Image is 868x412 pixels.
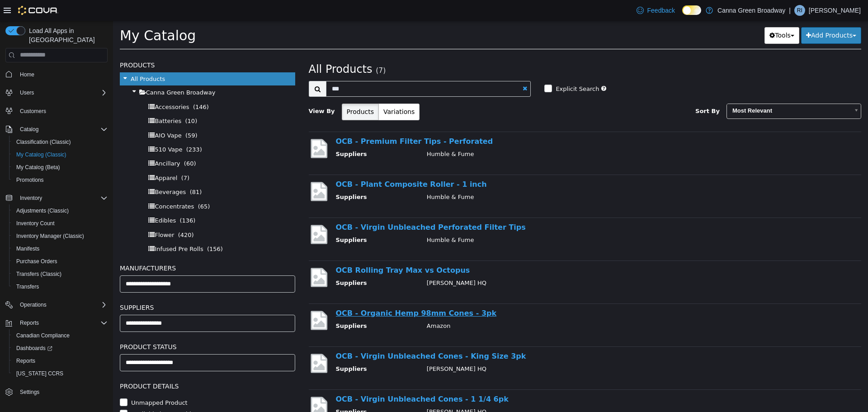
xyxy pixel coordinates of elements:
[20,108,46,115] span: Customers
[307,301,728,312] td: Amazon
[16,151,66,158] span: My Catalog (Classic)
[16,332,70,339] span: Canadian Compliance
[647,6,675,15] span: Feedback
[9,174,111,186] button: Promotions
[16,87,108,98] span: Users
[13,175,108,185] span: Promotions
[223,116,380,125] a: OCB - Premium Filter Tips - Perforated
[72,97,85,104] span: (10)
[307,215,728,226] td: Humble & Fume
[16,124,108,135] span: Catalog
[42,225,90,232] span: Infused Pre Rolls
[7,7,83,23] span: My Catalog
[13,149,70,160] a: My Catalog (Classic)
[682,5,701,15] input: Dark Mode
[16,357,35,365] span: Reports
[16,207,69,214] span: Adjustments (Classic)
[614,83,736,97] span: Most Relevant
[18,6,58,15] img: Cova
[13,281,108,292] span: Transfers
[13,269,65,279] a: Transfers (Classic)
[223,172,307,183] th: Suppliers
[7,321,182,331] h5: Product Status
[13,243,108,254] span: Manifests
[223,374,396,383] a: OCB - Virgin Unbleached Cones - 1 1/4 6pk
[13,205,108,216] span: Adjustments (Classic)
[9,242,111,255] button: Manifests
[2,123,111,136] button: Catalog
[789,5,791,16] p: |
[13,343,108,354] span: Dashboards
[633,1,679,19] a: Feedback
[13,162,64,173] a: My Catalog (Beta)
[196,117,216,139] img: missing-image.png
[20,301,47,308] span: Operations
[2,104,111,118] button: Customers
[20,89,34,96] span: Users
[196,87,222,94] span: View By
[42,111,68,118] span: AIO Vape
[13,256,61,267] a: Purchase Orders
[9,367,111,380] button: [US_STATE] CCRS
[42,125,69,132] span: 510 Vape
[223,129,307,140] th: Suppliers
[9,230,111,242] button: Inventory Manager (Classic)
[72,111,85,118] span: (59)
[16,389,82,398] label: Available by Dropship
[16,270,61,278] span: Transfers (Classic)
[9,268,111,280] button: Transfers (Classic)
[13,330,108,341] span: Canadian Compliance
[13,355,108,366] span: Reports
[223,387,307,398] th: Suppliers
[13,355,39,366] a: Reports
[16,164,60,171] span: My Catalog (Beta)
[42,154,64,161] span: Apparel
[16,106,50,117] a: Customers
[651,6,686,23] button: Tools
[797,5,802,16] span: RI
[73,125,89,132] span: (233)
[16,258,57,265] span: Purchase Orders
[196,331,216,354] img: missing-image.png
[440,64,486,73] label: Explicit Search
[25,26,108,44] span: Load All Apps in [GEOGRAPHIC_DATA]
[2,385,111,398] button: Settings
[13,368,108,379] span: Washington CCRS
[265,83,307,99] button: Variations
[16,176,44,184] span: Promotions
[18,55,52,62] span: All Products
[7,281,182,292] h5: Suppliers
[16,386,108,398] span: Settings
[16,193,46,204] button: Inventory
[229,83,266,99] button: Products
[16,245,39,252] span: Manifests
[16,317,108,328] span: Reports
[16,345,52,352] span: Dashboards
[13,218,58,229] a: Inventory Count
[16,87,38,98] button: Users
[94,225,110,232] span: (156)
[2,86,111,99] button: Users
[13,343,56,354] a: Dashboards
[196,160,216,182] img: missing-image.png
[9,161,111,174] button: My Catalog (Beta)
[42,83,76,90] span: Accessories
[9,217,111,230] button: Inventory Count
[16,370,63,377] span: [US_STATE] CCRS
[13,231,88,242] a: Inventory Manager (Classic)
[682,15,683,15] span: Dark Mode
[263,46,273,54] small: (7)
[13,330,73,341] a: Canadian Compliance
[9,136,111,148] button: Classification (Classic)
[80,83,96,90] span: (146)
[9,342,111,355] a: Dashboards
[42,182,81,189] span: Concentrates
[2,317,111,329] button: Reports
[582,87,607,94] span: Sort By
[9,148,111,161] button: My Catalog (Classic)
[2,192,111,204] button: Inventory
[223,301,307,312] th: Suppliers
[20,194,42,202] span: Inventory
[16,124,42,135] button: Catalog
[42,97,68,104] span: Batteries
